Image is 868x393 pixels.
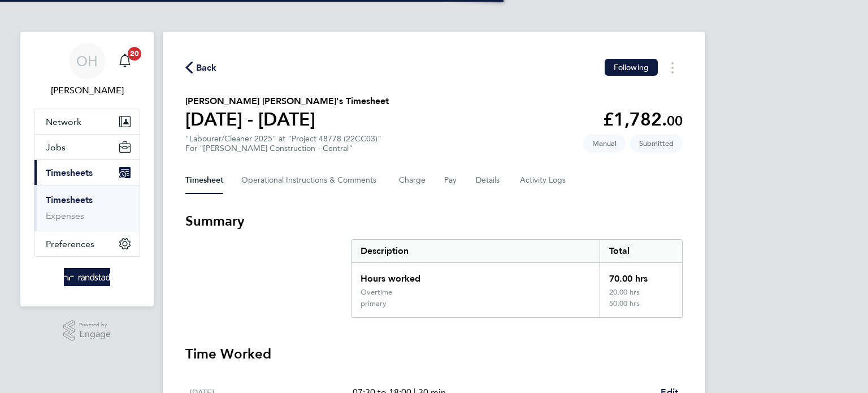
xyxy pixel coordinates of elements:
[600,288,682,299] div: 20.00 hrs
[520,167,567,194] button: Activity Logs
[605,59,658,76] button: Following
[128,47,141,61] span: 20
[614,62,649,72] span: Following
[185,61,217,75] button: Back
[399,167,426,194] button: Charge
[662,59,683,76] button: Timesheets Menu
[20,32,154,306] nav: Main navigation
[34,109,140,134] button: Network
[361,299,387,308] div: primary
[476,167,502,194] button: Details
[630,134,683,153] span: This timesheet is Submitted.
[241,167,381,194] button: Operational Instructions & Comments
[46,142,66,153] span: Jobs
[185,134,381,153] div: "Labourer/Cleaner 2025" at "Project 48778 (22CC03)"
[600,299,682,317] div: 50.00 hrs
[185,94,389,108] h2: [PERSON_NAME] [PERSON_NAME]'s Timesheet
[114,43,136,79] a: 20
[196,61,217,75] span: Back
[444,167,458,194] button: Pay
[64,268,111,286] img: randstad-logo-retina.png
[603,109,683,130] app-decimal: £1,782.
[667,113,683,129] span: 00
[79,330,111,339] span: Engage
[185,345,683,363] h3: Time Worked
[46,210,84,221] a: Expenses
[34,231,140,256] button: Preferences
[34,43,140,97] a: OH[PERSON_NAME]
[351,239,683,318] div: Summary
[185,167,223,194] button: Timesheet
[185,144,381,153] div: For "[PERSON_NAME] Construction - Central"
[600,240,682,262] div: Total
[34,185,140,231] div: Timesheets
[34,160,140,185] button: Timesheets
[583,134,626,153] span: This timesheet was manually created.
[46,116,81,127] span: Network
[351,263,600,288] div: Hours worked
[185,212,683,230] h3: Summary
[46,239,94,249] span: Preferences
[34,135,140,159] button: Jobs
[63,320,111,342] a: Powered byEngage
[46,195,93,205] a: Timesheets
[185,108,389,131] h1: [DATE] - [DATE]
[46,167,93,178] span: Timesheets
[76,54,98,68] span: OH
[34,268,140,286] a: Go to home page
[34,84,140,97] span: Oliver Hunka
[351,240,600,262] div: Description
[600,263,682,288] div: 70.00 hrs
[361,288,392,297] div: Overtime
[79,320,111,330] span: Powered by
